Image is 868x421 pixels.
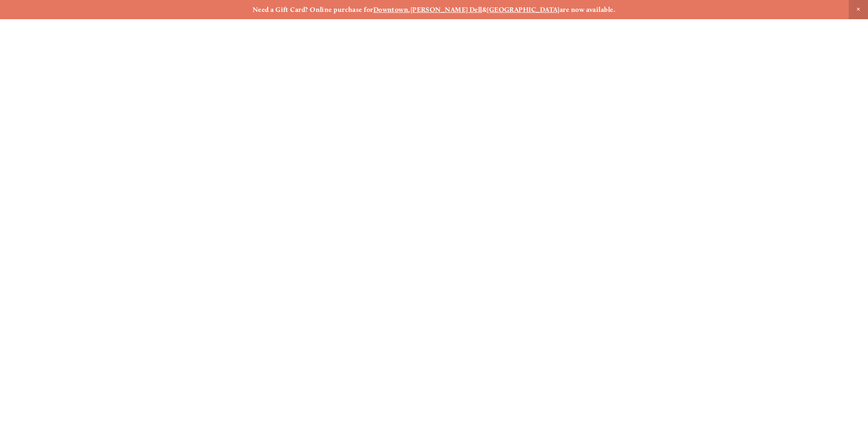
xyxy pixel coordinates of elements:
[560,5,615,14] strong: are now available.
[373,5,409,14] a: Downtown
[410,5,482,14] a: [PERSON_NAME] Dell
[408,5,410,14] strong: ,
[253,5,373,14] strong: Need a Gift Card? Online purchase for
[487,5,560,14] a: [GEOGRAPHIC_DATA]
[482,5,487,14] strong: &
